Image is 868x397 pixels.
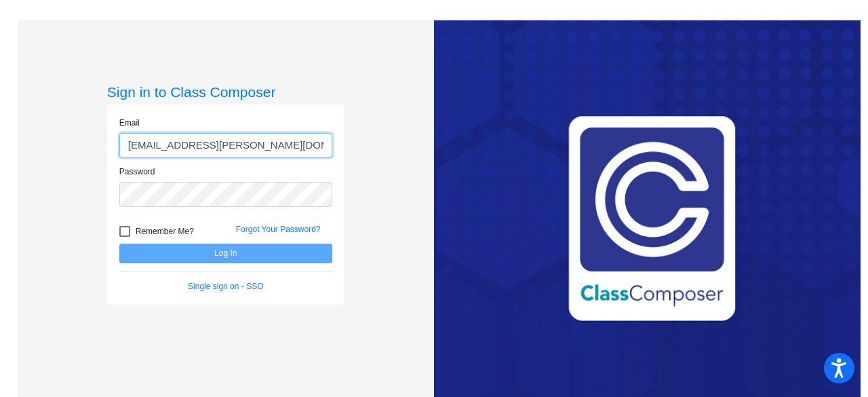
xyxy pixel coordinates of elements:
[119,166,155,178] label: Password
[236,225,321,234] a: Forgot Your Password?
[107,83,344,100] h3: Sign in to Class Composer
[188,282,263,291] a: Single sign on - SSO
[119,117,140,129] label: Email
[136,223,194,240] span: Remember Me?
[119,244,332,263] button: Log In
